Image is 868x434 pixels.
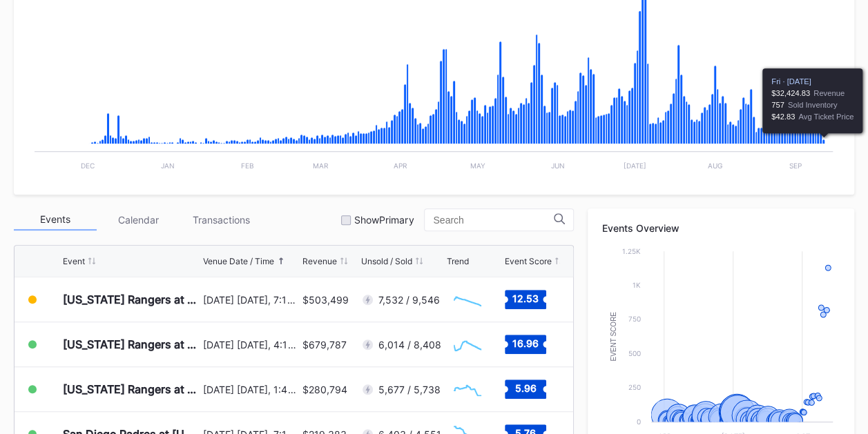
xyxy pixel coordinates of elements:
svg: Chart title [447,372,488,406]
text: May [470,161,485,170]
div: Event [63,256,85,266]
div: [DATE] [DATE], 1:40PM [203,384,299,395]
div: Events Overview [601,222,840,234]
div: Trend [447,256,469,266]
div: $503,499 [302,294,349,306]
text: 5.96 [515,382,537,394]
text: Apr [394,161,407,170]
text: Aug [708,161,722,170]
text: 1.25k [622,247,641,255]
div: 5,677 / 5,738 [378,384,441,395]
text: 16.96 [512,337,539,349]
div: [US_STATE] Rangers at [US_STATE] Mets [63,293,200,306]
text: 250 [628,383,641,391]
div: 6,014 / 8,408 [378,339,441,351]
svg: Chart title [447,327,488,362]
div: [US_STATE] Rangers at [US_STATE] Mets (Kids Color-In Lunchbox Giveaway) [63,382,200,396]
div: Revenue [302,256,337,266]
text: Jan [161,161,175,170]
text: [DATE] [624,161,646,170]
div: Unsold / Sold [361,256,412,266]
text: 500 [628,349,641,357]
text: 12.53 [512,293,539,304]
div: [DATE] [DATE], 7:10PM [203,294,299,306]
input: Search [433,215,554,226]
text: 1k [633,281,641,289]
div: Event Score [505,256,552,266]
div: Events [14,209,97,230]
text: Event Score [610,311,618,361]
text: 750 [628,315,641,323]
text: Jun [550,161,564,170]
text: Mar [312,161,328,170]
div: 7,532 / 9,546 [378,294,440,306]
div: $679,787 [302,339,347,351]
text: Feb [241,161,254,170]
div: Calendar [97,209,180,230]
text: Dec [81,161,95,170]
div: Show Primary [354,214,414,226]
svg: Chart title [447,282,488,317]
div: Venue Date / Time [203,256,274,266]
text: 0 [637,417,641,426]
div: [DATE] [DATE], 4:10PM [203,339,299,351]
div: [US_STATE] Rangers at [US_STATE] Mets (Mets Alumni Classic/Mrs. Met Taxicab [GEOGRAPHIC_DATA] Giv... [63,337,200,351]
div: $280,794 [302,384,347,395]
text: Sep [789,161,802,170]
div: Transactions [180,209,262,230]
